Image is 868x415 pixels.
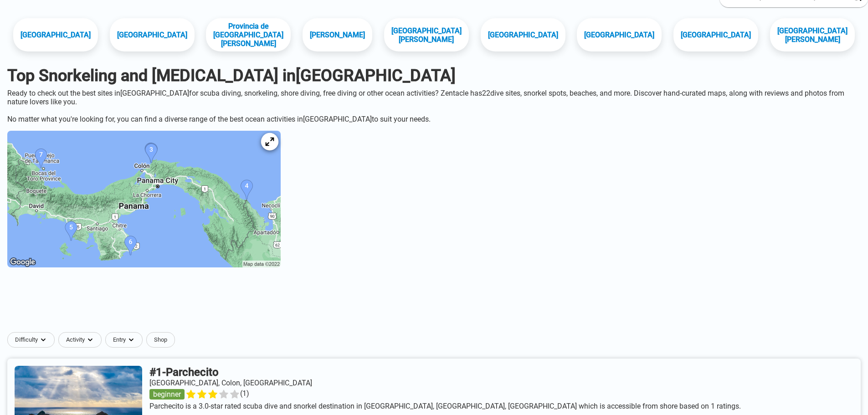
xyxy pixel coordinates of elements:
[13,18,98,51] a: [GEOGRAPHIC_DATA]
[146,332,175,348] a: Shop
[113,336,126,343] span: Entry
[206,18,291,51] a: Provincia de [GEOGRAPHIC_DATA][PERSON_NAME]
[481,18,565,51] a: [GEOGRAPHIC_DATA]
[128,336,135,343] img: dropdown caret
[87,336,94,343] img: dropdown caret
[7,131,281,267] img: Panama dive site map
[770,18,855,51] a: [GEOGRAPHIC_DATA][PERSON_NAME]
[213,284,655,325] iframe: Advertisement
[577,18,662,51] a: [GEOGRAPHIC_DATA]
[58,332,105,348] button: Activitydropdown caret
[384,18,469,51] a: [GEOGRAPHIC_DATA][PERSON_NAME]
[303,18,372,51] a: [PERSON_NAME]
[40,336,47,343] img: dropdown caret
[7,332,58,348] button: Difficultydropdown caret
[105,332,146,348] button: Entrydropdown caret
[66,336,85,343] span: Activity
[15,336,38,343] span: Difficulty
[110,18,195,51] a: [GEOGRAPHIC_DATA]
[7,66,861,85] h1: Top Snorkeling and [MEDICAL_DATA] in [GEOGRAPHIC_DATA]
[673,18,758,51] a: [GEOGRAPHIC_DATA]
